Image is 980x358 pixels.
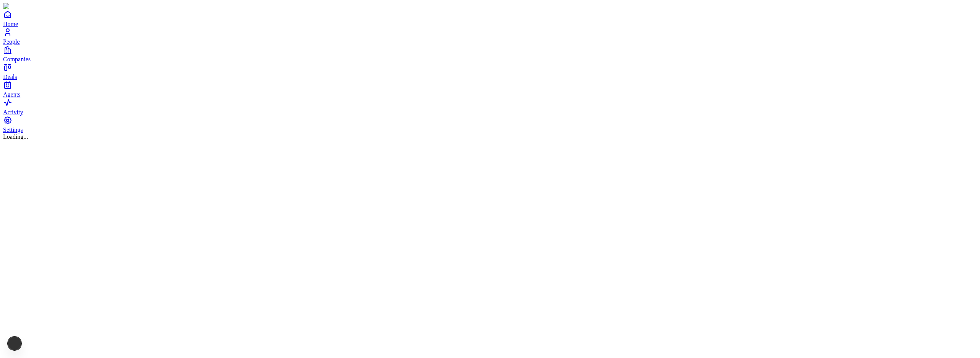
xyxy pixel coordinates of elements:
a: Activity [3,98,977,115]
span: Home [3,21,18,27]
a: Settings [3,116,977,133]
div: Loading... [3,133,977,140]
span: Activity [3,109,23,115]
a: People [3,28,977,45]
a: Deals [3,63,977,80]
a: Companies [3,45,977,62]
img: Item Brain Logo [3,3,50,10]
span: People [3,38,20,45]
a: Home [3,10,977,27]
span: Agents [3,91,20,98]
a: Agents [3,80,977,98]
span: Companies [3,56,31,62]
span: Settings [3,126,23,133]
span: Deals [3,74,17,80]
